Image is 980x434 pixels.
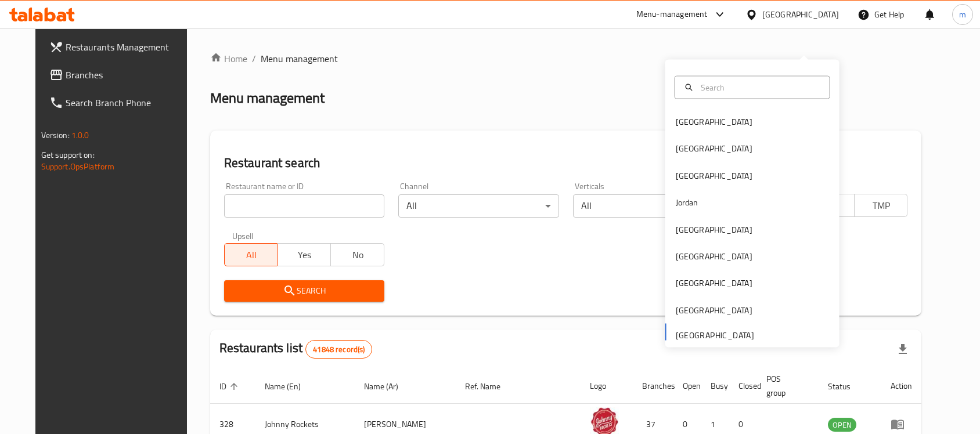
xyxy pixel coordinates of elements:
a: Branches [40,61,199,89]
span: 41848 record(s) [306,344,372,355]
th: Logo [581,368,633,404]
span: Restaurants Management [66,40,190,54]
h2: Restaurants list [219,339,373,359]
span: Get support on: [41,147,95,162]
div: [GEOGRAPHIC_DATA] [676,250,752,263]
th: Open [673,368,701,404]
a: Support.OpsPlatform [41,159,115,174]
div: [GEOGRAPHIC_DATA] [676,277,752,290]
span: No [336,247,380,263]
h2: Menu management [210,89,325,107]
span: Menu management [261,52,338,66]
span: All [229,247,273,263]
h2: Restaurant search [224,154,908,172]
div: Total records count [305,340,372,359]
button: Yes [277,243,331,266]
div: All [573,194,733,218]
span: Ref. Name [465,379,516,393]
div: All [398,194,559,218]
span: m [959,8,966,21]
th: Branches [633,368,673,404]
span: Name (En) [265,379,316,393]
div: [GEOGRAPHIC_DATA] [762,8,839,21]
span: OPEN [828,418,856,432]
span: Search [233,284,375,298]
div: OPEN [828,418,856,432]
span: ID [219,379,242,393]
span: Name (Ar) [364,379,413,393]
th: Closed [729,368,757,404]
li: / [252,52,256,66]
div: [GEOGRAPHIC_DATA] [676,223,752,236]
button: All [224,243,278,266]
label: Upsell [232,232,254,240]
div: [GEOGRAPHIC_DATA] [676,303,752,316]
div: Jordan [676,196,698,209]
span: Branches [66,68,190,82]
span: 1.0.0 [71,128,89,143]
a: Home [210,52,247,66]
input: Search for restaurant name or ID.. [224,194,384,218]
a: Restaurants Management [40,33,199,61]
button: Search [224,280,384,302]
span: TMP [859,197,903,214]
span: Yes [282,247,326,263]
div: Menu-management [636,8,708,21]
span: Status [828,379,866,393]
button: TMP [854,194,908,217]
th: Busy [701,368,729,404]
nav: breadcrumb [210,52,922,66]
span: POS group [766,372,805,400]
div: [GEOGRAPHIC_DATA] [676,142,752,155]
div: Menu [891,417,912,431]
input: Search [696,81,823,93]
button: No [330,243,384,266]
span: Version: [41,128,70,143]
th: Action [881,368,921,404]
span: Search Branch Phone [66,96,190,110]
div: [GEOGRAPHIC_DATA] [676,169,752,182]
div: [GEOGRAPHIC_DATA] [676,115,752,128]
a: Search Branch Phone [40,89,199,117]
div: Export file [889,335,917,363]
